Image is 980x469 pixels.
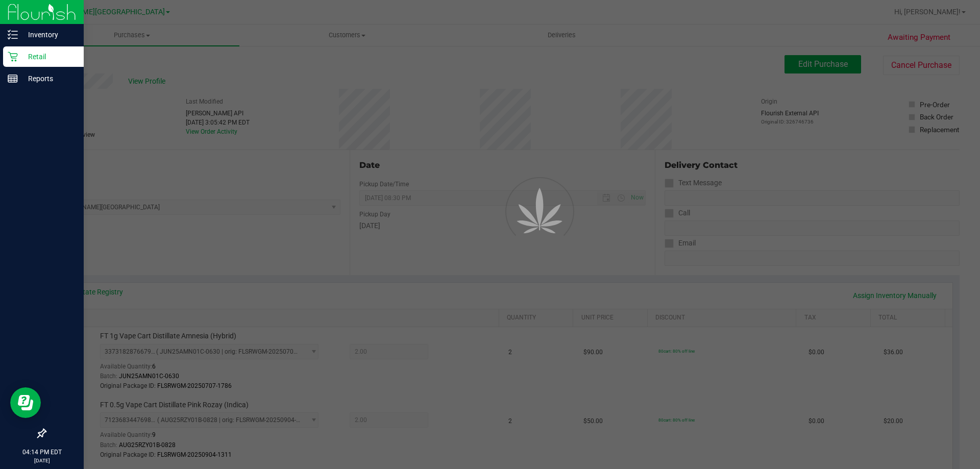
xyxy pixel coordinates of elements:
p: Retail [18,51,79,63]
p: [DATE] [5,457,79,464]
p: 04:14 PM EDT [5,448,79,457]
inline-svg: Inventory [8,30,18,40]
iframe: Resource center [10,387,41,418]
inline-svg: Reports [8,73,18,84]
inline-svg: Retail [8,52,18,62]
p: Inventory [18,29,79,41]
p: Reports [18,72,79,85]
